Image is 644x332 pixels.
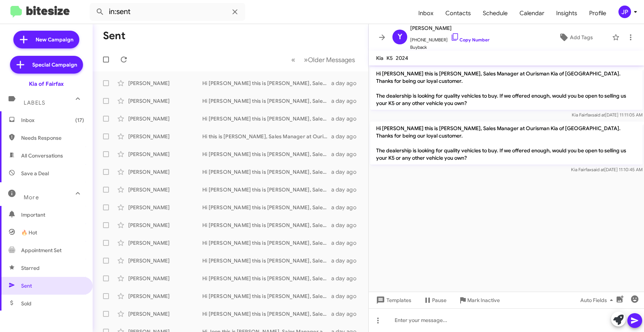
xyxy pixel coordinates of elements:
[128,115,202,122] div: [PERSON_NAME]
[572,112,643,118] span: Kia Fairfax [DATE] 11:11:05 AM
[331,115,362,122] div: a day ago
[90,3,245,21] input: Search
[331,292,362,300] div: a day ago
[21,152,63,159] span: All Conversations
[128,97,202,105] div: [PERSON_NAME]
[304,55,308,64] span: »
[583,3,612,24] a: Profile
[202,115,331,122] div: Hi [PERSON_NAME] this is [PERSON_NAME], Sales Manager at Ourisman Kia of [GEOGRAPHIC_DATA]. Thank...
[128,168,202,176] div: [PERSON_NAME]
[331,150,362,158] div: a day ago
[202,97,331,105] div: Hi [PERSON_NAME] this is [PERSON_NAME], Sales Manager at Ourisman Kia of [GEOGRAPHIC_DATA]. Thank...
[202,79,331,87] div: Hi [PERSON_NAME] this is [PERSON_NAME], Sales Manager at Ourisman Kia of [GEOGRAPHIC_DATA]. Thank...
[592,112,605,118] span: said at
[21,116,84,124] span: Inbox
[202,150,331,158] div: Hi [PERSON_NAME] this is [PERSON_NAME], Sales Manager at Ourisman Kia of [GEOGRAPHIC_DATA]. Thank...
[202,168,331,176] div: Hi [PERSON_NAME] this is [PERSON_NAME], Sales Manager at Ourisman Kia of [GEOGRAPHIC_DATA]. Thank...
[10,56,83,74] a: Special Campaign
[412,3,439,24] a: Inbox
[128,275,202,282] div: [PERSON_NAME]
[75,116,84,124] span: (17)
[396,55,408,61] span: 2024
[21,211,84,218] span: Important
[291,55,295,64] span: «
[128,204,202,211] div: [PERSON_NAME]
[128,310,202,318] div: [PERSON_NAME]
[439,3,477,24] a: Contacts
[570,31,593,44] span: Add Tags
[21,247,62,254] span: Appointment Set
[13,31,79,48] a: New Campaign
[550,3,583,24] a: Insights
[467,294,500,307] span: Mark Inactive
[331,168,362,176] div: a day ago
[24,194,39,201] span: More
[514,3,550,24] a: Calendar
[331,257,362,264] div: a day ago
[21,229,37,236] span: 🔥 Hot
[103,30,126,42] h1: Sent
[24,99,45,106] span: Labels
[202,239,331,247] div: Hi [PERSON_NAME] this is [PERSON_NAME], Sales Manager at Ourisman Kia of [GEOGRAPHIC_DATA]. Thank...
[591,167,604,172] span: said at
[618,6,631,18] div: JP
[331,204,362,211] div: a day ago
[331,221,362,229] div: a day ago
[331,186,362,193] div: a day ago
[36,36,73,43] span: New Campaign
[202,275,331,282] div: Hi [PERSON_NAME] this is [PERSON_NAME], Sales Manager at Ourisman Kia of [GEOGRAPHIC_DATA]. Thank...
[128,221,202,229] div: [PERSON_NAME]
[128,292,202,300] div: [PERSON_NAME]
[21,170,49,177] span: Save a Deal
[287,52,359,67] nav: Page navigation example
[331,79,362,87] div: a day ago
[202,310,331,318] div: Hi [PERSON_NAME] this is [PERSON_NAME], Sales Manager at Ourisman Kia of [GEOGRAPHIC_DATA]. Thank...
[386,55,393,61] span: K5
[331,239,362,247] div: a day ago
[308,56,355,64] span: Older Messages
[410,44,489,51] span: Buyback
[331,310,362,318] div: a day ago
[370,122,643,165] p: Hi [PERSON_NAME] this is [PERSON_NAME], Sales Manager at Ourisman Kia of [GEOGRAPHIC_DATA]. Thank...
[571,167,643,172] span: Kia Fairfax [DATE] 11:10:45 AM
[299,52,359,67] button: Next
[128,239,202,247] div: [PERSON_NAME]
[128,257,202,264] div: [PERSON_NAME]
[29,80,64,88] div: Kia of Fairfax
[398,31,402,43] span: Y
[202,257,331,264] div: Hi [PERSON_NAME] this is [PERSON_NAME], Sales Manager at Ourisman Kia of [GEOGRAPHIC_DATA]. Thank...
[331,275,362,282] div: a day ago
[202,133,331,140] div: Hi this is [PERSON_NAME], Sales Manager at Ourisman Kia of [GEOGRAPHIC_DATA]. Thanks for being ou...
[369,294,417,307] button: Templates
[331,97,362,105] div: a day ago
[128,150,202,158] div: [PERSON_NAME]
[580,294,616,307] span: Auto Fields
[32,61,77,68] span: Special Campaign
[21,282,32,289] span: Sent
[202,221,331,229] div: Hi [PERSON_NAME] this is [PERSON_NAME], Sales Manager at Ourisman Kia of [GEOGRAPHIC_DATA]. Thank...
[128,133,202,140] div: [PERSON_NAME]
[128,186,202,193] div: [PERSON_NAME]
[612,6,636,18] button: JP
[543,31,608,44] button: Add Tags
[21,134,84,142] span: Needs Response
[451,37,489,43] a: Copy Number
[477,3,514,24] a: Schedule
[432,294,447,307] span: Pause
[202,186,331,193] div: Hi [PERSON_NAME] this is [PERSON_NAME], Sales Manager at Ourisman Kia of [GEOGRAPHIC_DATA]. Thank...
[574,294,622,307] button: Auto Fields
[410,33,489,44] span: [PHONE_NUMBER]
[331,133,362,140] div: a day ago
[287,52,300,67] button: Previous
[417,294,452,307] button: Pause
[410,24,489,33] span: [PERSON_NAME]
[452,294,506,307] button: Mark Inactive
[375,294,411,307] span: Templates
[202,292,331,300] div: Hi [PERSON_NAME] this is [PERSON_NAME], Sales Manager at Ourisman Kia of [GEOGRAPHIC_DATA]. Thank...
